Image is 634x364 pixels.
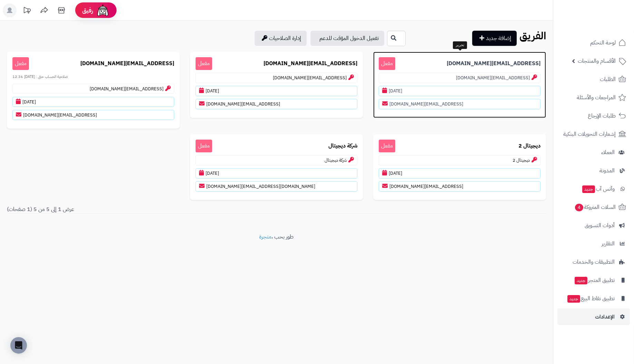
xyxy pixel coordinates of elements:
p: [EMAIL_ADDRESS][DOMAIN_NAME] [12,110,174,120]
a: التقارير [557,235,630,252]
a: العملاء [557,144,630,161]
span: طلبات الإرجاع [588,111,616,121]
span: أدوات التسويق [585,221,615,230]
span: جديد [575,277,587,284]
p: [DATE] [196,86,357,96]
span: العملاء [601,148,615,157]
span: مفعل [379,140,395,152]
b: [EMAIL_ADDRESS][DOMAIN_NAME] [80,60,174,68]
p: شركة ديجيتال [196,155,357,165]
span: الأقسام والمنتجات [578,56,616,66]
span: الإعدادات [595,312,615,322]
a: تفعيل الدخول المؤقت للدعم [310,31,384,46]
a: [EMAIL_ADDRESS][DOMAIN_NAME] مفعل صلاحية الحساب حتى : [DATE] 12:36[EMAIL_ADDRESS][DOMAIN_NAME][DA... [7,52,180,129]
a: السلات المتروكة4 [557,199,630,215]
a: إضافة جديد [472,31,517,46]
p: [DATE] [196,168,357,179]
img: ai-face.png [96,3,110,17]
div: عرض 1 إلى 5 من 5 (1 صفحات) [2,205,277,213]
p: [DATE] [379,86,541,96]
span: مفعل [196,57,212,70]
a: متجرة [259,233,272,241]
a: أدوات التسويق [557,217,630,234]
a: التطبيقات والخدمات [557,254,630,270]
span: مفعل [196,140,212,152]
a: وآتس آبجديد [557,181,630,197]
a: طلبات الإرجاع [557,108,630,124]
p: [DATE] [12,97,174,107]
a: شركة ديجيتال مفعلشركة ديجيتال[DATE][DOMAIN_NAME][EMAIL_ADDRESS][DOMAIN_NAME] [190,134,363,200]
b: [EMAIL_ADDRESS][DOMAIN_NAME] [264,60,357,68]
span: لوحة التحكم [590,38,616,48]
p: [EMAIL_ADDRESS][DOMAIN_NAME] [379,181,541,192]
span: المدونة [600,166,615,175]
b: شركة ديجيتال [328,142,357,150]
span: إشعارات التحويلات البنكية [563,129,616,139]
span: السلات المتروكة [574,202,616,212]
a: إدارة الصلاحيات [255,31,307,46]
p: ديجيتال 2 [379,155,541,165]
span: مفعل [379,57,395,70]
p: [EMAIL_ADDRESS][DOMAIN_NAME] [196,99,357,109]
div: تحرير [453,41,467,49]
a: [EMAIL_ADDRESS][DOMAIN_NAME] مفعل[EMAIL_ADDRESS][DOMAIN_NAME][DATE][EMAIL_ADDRESS][DOMAIN_NAME] [190,52,363,118]
a: الطلبات [557,71,630,88]
b: الفريق [519,28,546,43]
span: مفعل [12,57,29,70]
p: [DATE] [379,168,541,179]
p: [EMAIL_ADDRESS][DOMAIN_NAME] [196,73,357,83]
a: تطبيق المتجرجديد [557,272,630,289]
a: الإعدادات [557,309,630,325]
a: إشعارات التحويلات البنكية [557,126,630,142]
span: 4 [575,204,583,211]
a: المراجعات والأسئلة [557,89,630,106]
span: الطلبات [600,74,616,84]
a: المدونة [557,162,630,179]
small: صلاحية الحساب حتى : [DATE] 12:36 [12,74,68,80]
a: لوحة التحكم [557,34,630,51]
span: جديد [567,295,580,303]
p: [EMAIL_ADDRESS][DOMAIN_NAME] [379,99,541,109]
span: تطبيق نقاط البيع [567,294,615,303]
a: تحديثات المنصة [18,3,36,19]
a: ديجيتال 2 مفعلديجيتال 2[DATE][EMAIL_ADDRESS][DOMAIN_NAME] [373,134,546,200]
p: [DOMAIN_NAME][EMAIL_ADDRESS][DOMAIN_NAME] [196,181,357,192]
p: [EMAIL_ADDRESS][DOMAIN_NAME] [12,84,174,94]
p: [EMAIL_ADDRESS][DOMAIN_NAME] [379,73,541,83]
span: التقارير [602,239,615,249]
span: المراجعات والأسئلة [577,93,616,102]
b: ديجيتال 2 [518,142,541,150]
span: وآتس آب [582,184,615,194]
b: [EMAIL_ADDRESS][DOMAIN_NAME] [447,60,541,68]
div: Open Intercom Messenger [10,337,27,354]
a: تطبيق نقاط البيعجديد [557,290,630,307]
span: تطبيق المتجر [574,275,615,285]
span: رفيق [82,6,93,14]
span: التطبيقات والخدمات [573,257,615,267]
a: [EMAIL_ADDRESS][DOMAIN_NAME] مفعل[EMAIL_ADDRESS][DOMAIN_NAME][DATE][EMAIL_ADDRESS][DOMAIN_NAME] [373,52,546,118]
span: جديد [582,185,595,193]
